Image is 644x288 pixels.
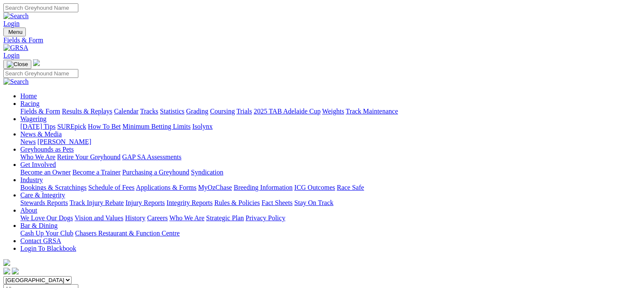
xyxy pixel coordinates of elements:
[322,108,344,115] a: Weights
[33,59,40,66] img: logo-grsa-white.png
[3,28,26,36] button: Toggle navigation
[20,130,62,138] a: News & Media
[20,138,641,146] div: News & Media
[147,214,168,222] a: Careers
[346,108,398,115] a: Track Maintenance
[62,108,112,115] a: Results & Replays
[136,184,196,191] a: Applications & Forms
[20,230,641,237] div: Bar & Dining
[254,108,321,115] a: 2025 TAB Adelaide Cup
[160,108,185,115] a: Statistics
[12,268,19,274] img: twitter.svg
[20,115,47,122] a: Wagering
[114,108,138,115] a: Calendar
[69,199,124,206] a: Track Injury Rebate
[20,161,56,168] a: Get Involved
[88,184,134,191] a: Schedule of Fees
[3,60,31,69] button: Toggle navigation
[210,108,235,115] a: Coursing
[20,184,86,191] a: Bookings & Scratchings
[20,199,68,206] a: Stewards Reports
[140,108,158,115] a: Tracks
[75,214,123,222] a: Vision and Values
[122,153,182,161] a: GAP SA Assessments
[3,3,78,12] input: Search
[20,237,61,244] a: Contact GRSA
[262,199,293,206] a: Fact Sheets
[122,169,189,176] a: Purchasing a Greyhound
[8,29,22,35] span: Menu
[20,123,55,130] a: [DATE] Tips
[191,169,223,176] a: Syndication
[20,100,39,107] a: Racing
[206,214,244,222] a: Strategic Plan
[3,259,10,266] img: logo-grsa-white.png
[88,123,121,130] a: How To Bet
[3,36,641,44] a: Fields & Form
[20,169,71,176] a: Become an Owner
[20,184,641,191] div: Industry
[3,78,29,86] img: Search
[20,92,37,100] a: Home
[20,169,641,176] div: Get Involved
[294,199,333,206] a: Stay On Track
[57,153,121,161] a: Retire Your Greyhound
[3,52,19,59] a: Login
[20,146,74,153] a: Greyhounds as Pets
[3,20,19,27] a: Login
[20,207,37,214] a: About
[125,214,145,222] a: History
[20,108,641,115] div: Racing
[234,184,293,191] a: Breeding Information
[125,199,165,206] a: Injury Reports
[20,245,76,252] a: Login To Blackbook
[20,214,641,222] div: About
[3,12,29,20] img: Search
[7,61,28,68] img: Close
[214,199,260,206] a: Rules & Policies
[166,199,213,206] a: Integrity Reports
[192,123,213,130] a: Isolynx
[3,268,10,274] img: facebook.svg
[57,123,86,130] a: SUREpick
[20,191,65,199] a: Care & Integrity
[294,184,335,191] a: ICG Outcomes
[72,169,121,176] a: Become a Trainer
[20,153,641,161] div: Greyhounds as Pets
[20,230,73,237] a: Cash Up Your Club
[337,184,364,191] a: Race Safe
[20,153,55,161] a: Who We Are
[20,214,73,222] a: We Love Our Dogs
[122,123,191,130] a: Minimum Betting Limits
[20,222,58,229] a: Bar & Dining
[20,199,641,207] div: Care & Integrity
[236,108,252,115] a: Trials
[186,108,208,115] a: Grading
[37,138,91,145] a: [PERSON_NAME]
[3,69,78,78] input: Search
[198,184,232,191] a: MyOzChase
[3,44,28,52] img: GRSA
[246,214,285,222] a: Privacy Policy
[75,230,180,237] a: Chasers Restaurant & Function Centre
[20,108,60,115] a: Fields & Form
[169,214,205,222] a: Who We Are
[20,176,43,183] a: Industry
[20,123,641,130] div: Wagering
[20,138,36,145] a: News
